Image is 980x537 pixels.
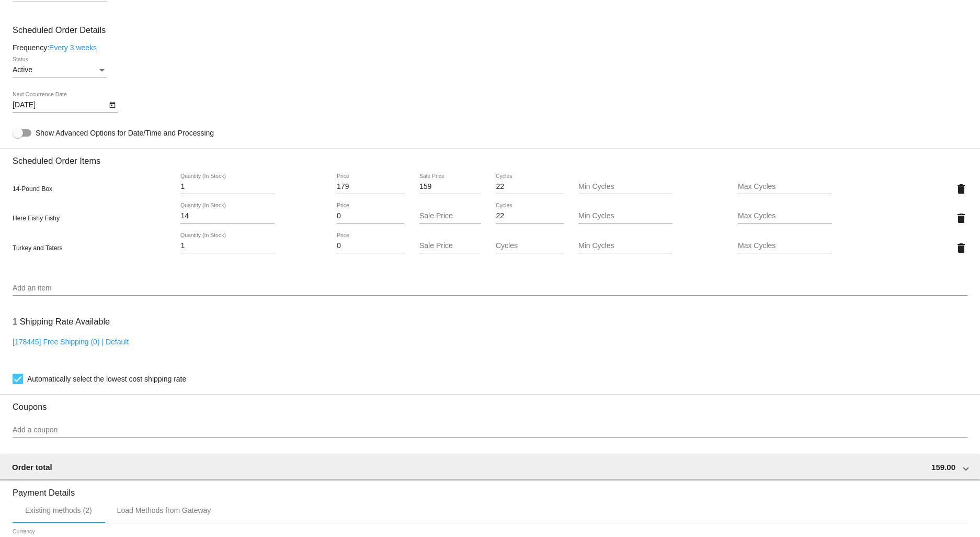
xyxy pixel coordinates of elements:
input: Price [337,212,404,220]
span: Active [13,65,32,74]
input: Quantity (In Stock) [180,242,275,250]
input: Min Cycles [578,212,673,220]
input: Sale Price [419,242,481,250]
input: Add a coupon [13,426,967,434]
span: 14-Pound Box [13,185,52,193]
span: Order total [12,463,52,472]
input: Quantity (In Stock) [180,212,275,220]
input: Min Cycles [578,183,673,191]
span: Show Advanced Options for Date/Time and Processing [36,128,214,138]
input: Sale Price [419,212,481,220]
a: [178445] Free Shipping (0) | Default [13,338,129,346]
h3: Scheduled Order Details [13,25,967,35]
div: Existing methods (2) [25,506,92,514]
input: Max Cycles [738,242,832,250]
h3: Payment Details [13,480,967,498]
input: Max Cycles [738,212,832,220]
h3: Scheduled Order Items [13,148,967,166]
span: 159.00 [931,463,955,472]
div: Frequency: [13,43,967,52]
input: Price [337,183,404,191]
span: Turkey and Taters [13,244,62,252]
input: Min Cycles [578,242,673,250]
h3: 1 Shipping Rate Available [13,310,110,333]
input: Cycles [496,183,563,191]
a: Every 3 weeks [49,43,97,52]
button: Open calendar [107,99,118,110]
input: Price [337,242,404,250]
div: Load Methods from Gateway [117,506,211,514]
span: Here Fishy Fishy [13,215,60,222]
h3: Coupons [13,394,967,412]
input: Next Occurrence Date [13,101,107,109]
mat-icon: delete [955,212,967,225]
input: Add an item [13,284,967,293]
span: Automatically select the lowest cost shipping rate [27,373,186,385]
mat-icon: delete [955,183,967,195]
input: Cycles [496,212,563,220]
mat-select: Status [13,66,107,74]
mat-icon: delete [955,242,967,254]
input: Quantity (In Stock) [180,183,275,191]
input: Cycles [496,242,563,250]
input: Max Cycles [738,183,832,191]
input: Sale Price [419,183,481,191]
